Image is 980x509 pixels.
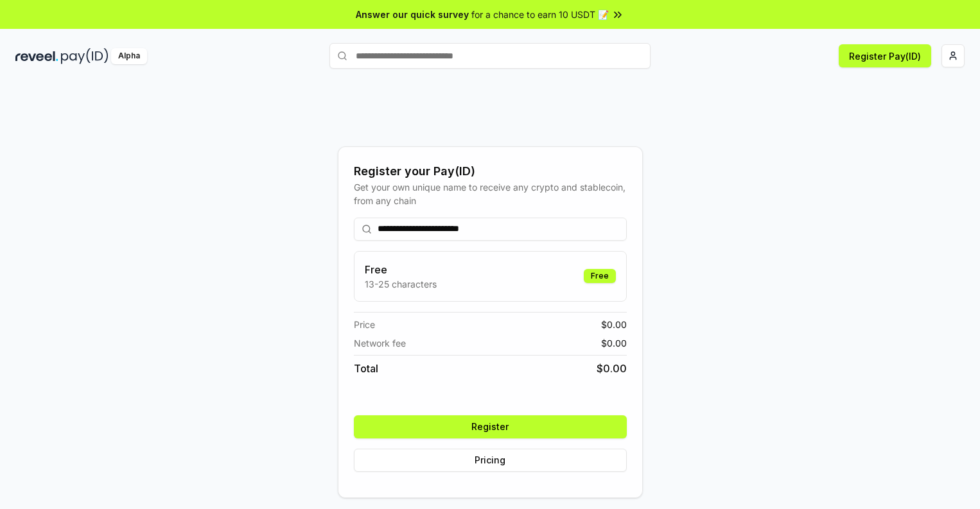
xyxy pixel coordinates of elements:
[354,162,627,180] div: Register your Pay(ID)
[584,269,616,283] div: Free
[601,318,627,331] span: $ 0.00
[471,8,609,21] span: for a chance to earn 10 USDT 📝
[356,8,469,21] span: Answer our quick survey
[354,318,375,331] span: Price
[365,277,437,291] p: 13-25 characters
[61,48,109,64] img: pay_id
[354,180,627,207] div: Get your own unique name to receive any crypto and stablecoin, from any chain
[354,415,627,438] button: Register
[354,336,406,350] span: Network fee
[354,361,378,376] span: Total
[597,361,627,376] span: $ 0.00
[365,262,437,277] h3: Free
[111,48,147,64] div: Alpha
[354,449,627,472] button: Pricing
[839,44,931,67] button: Register Pay(ID)
[601,336,627,350] span: $ 0.00
[15,48,58,64] img: reveel_dark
